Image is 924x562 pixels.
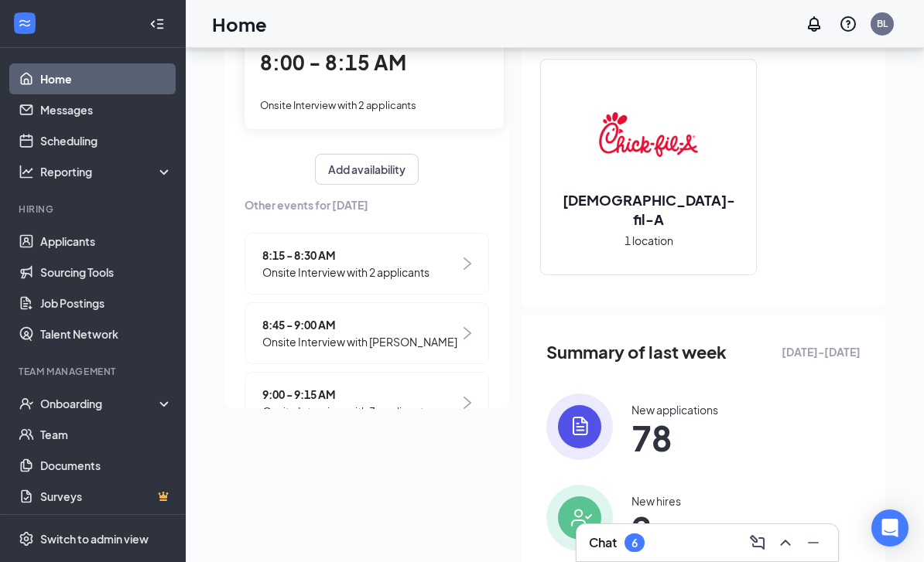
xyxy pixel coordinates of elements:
[262,403,429,420] span: Onsite Interview with 3 applicants
[40,318,173,349] a: Talent Network
[546,485,613,551] img: icon
[40,481,173,512] a: SurveysCrown
[631,424,718,451] span: 78
[212,11,267,37] h1: Home
[262,333,457,350] span: Onsite Interview with [PERSON_NAME]
[40,125,173,156] a: Scheduling
[40,531,149,547] div: Switch to admin view
[19,365,169,378] div: Team Management
[40,419,173,450] a: Team
[40,226,173,257] a: Applicants
[801,530,826,555] button: Minimize
[40,164,173,179] div: Reporting
[748,533,767,552] svg: ComposeMessage
[631,493,681,509] div: New hires
[776,533,795,552] svg: ChevronUp
[40,450,173,481] a: Documents
[17,15,33,31] svg: WorkstreamLogo
[260,99,416,111] span: Onsite Interview with 2 applicants
[839,15,857,33] svg: QuestionInfo
[877,17,888,30] div: BL
[260,49,406,75] span: 8:00 - 8:15 AM
[589,534,617,551] h3: Chat
[19,164,34,179] svg: Analysis
[871,509,909,547] div: Open Intercom Messenger
[804,533,823,552] svg: Minimize
[541,190,756,229] h2: [DEMOGRAPHIC_DATA]-fil-A
[745,530,770,555] button: ComposeMessage
[19,396,34,411] svg: UserCheck
[40,94,173,125] a: Messages
[782,343,861,360] span: [DATE] - [DATE]
[599,85,698,184] img: Chick-fil-A
[805,15,823,33] svg: Notifications
[625,232,673,249] span: 1 location
[773,530,798,555] button: ChevronUp
[315,154,419,185] button: Add availability
[40,396,159,411] div: Onboarding
[149,16,165,32] svg: Collapse
[262,386,429,403] span: 9:00 - 9:15 AM
[19,531,34,547] svg: Settings
[546,339,727,366] span: Summary of last week
[245,196,489,213] span: Other events for [DATE]
[262,316,457,333] span: 8:45 - 9:00 AM
[631,515,681,543] span: 2
[40,63,173,94] a: Home
[546,393,613,460] img: icon
[40,257,173,288] a: Sourcing Tools
[262,247,429,264] span: 8:15 - 8:30 AM
[262,264,429,281] span: Onsite Interview with 2 applicants
[631,402,718,417] div: New applications
[19,203,169,216] div: Hiring
[631,536,638,550] div: 6
[40,288,173,318] a: Job Postings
